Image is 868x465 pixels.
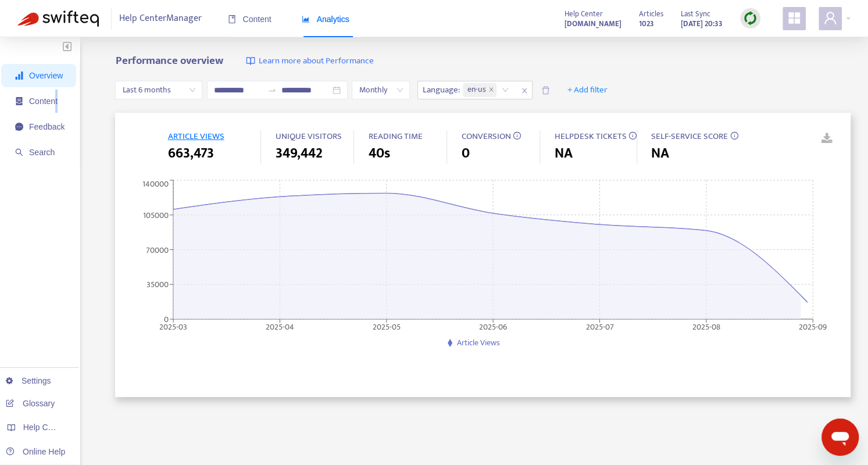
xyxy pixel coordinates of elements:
[6,376,51,385] a: Settings
[651,143,669,164] span: NA
[29,96,58,106] span: Content
[15,123,23,131] span: message
[823,11,837,25] span: user
[479,320,507,333] tspan: 2025-06
[461,143,469,164] span: 0
[302,15,310,23] span: area-chart
[787,11,801,25] span: appstore
[6,447,65,456] a: Online Help
[559,81,616,99] button: + Add filter
[267,85,277,95] span: swap-right
[29,122,65,131] span: Feedback
[159,320,187,333] tspan: 2025-03
[359,81,403,99] span: Monthly
[275,143,322,164] span: 349,442
[29,148,55,157] span: Search
[639,8,663,20] span: Articles
[463,83,496,97] span: en-us
[651,129,728,144] span: SELF-SERVICE SCORE
[119,8,202,30] span: Help Center Manager
[565,17,621,30] a: [DOMAIN_NAME]
[147,278,169,291] tspan: 35000
[23,423,71,432] span: Help Centers
[418,81,462,99] span: Language :
[692,320,720,333] tspan: 2025-08
[29,71,63,80] span: Overview
[517,84,532,98] span: close
[228,15,236,23] span: book
[681,17,723,30] strong: [DATE] 20:33
[15,97,23,105] span: container
[258,55,373,68] span: Learn more about Performance
[639,17,654,30] strong: 1023
[143,208,169,221] tspan: 105000
[467,83,486,97] span: en-us
[373,320,401,333] tspan: 2025-05
[267,85,277,95] span: to
[368,129,422,144] span: READING TIME
[6,399,55,408] a: Glossary
[146,243,169,256] tspan: 70000
[586,320,614,333] tspan: 2025-07
[167,143,213,164] span: 663,473
[15,71,23,80] span: signal
[142,177,169,190] tspan: 140000
[743,11,758,26] img: sync.dc5367851b00ba804db3.png
[565,17,621,30] strong: [DOMAIN_NAME]
[799,320,827,333] tspan: 2025-09
[554,129,626,144] span: HELPDESK TICKETS
[541,86,550,95] span: delete
[275,129,341,144] span: UNIQUE VISITORS
[368,143,390,164] span: 40s
[122,81,195,99] span: Last 6 months
[567,83,608,97] span: + Add filter
[115,52,223,70] b: Performance overview
[246,56,255,66] img: image-link
[17,10,99,27] img: Swifteq
[456,336,499,349] span: Article Views
[554,143,572,164] span: NA
[681,8,710,20] span: Last Sync
[266,320,294,333] tspan: 2025-04
[164,312,169,325] tspan: 0
[565,8,603,20] span: Help Center
[821,419,859,456] iframe: Button to launch messaging window
[488,87,494,94] span: close
[302,15,349,24] span: Analytics
[167,129,224,144] span: ARTICLE VIEWS
[461,129,510,144] span: CONVERSION
[15,148,23,156] span: search
[228,15,272,24] span: Content
[246,55,373,68] a: Learn more about Performance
